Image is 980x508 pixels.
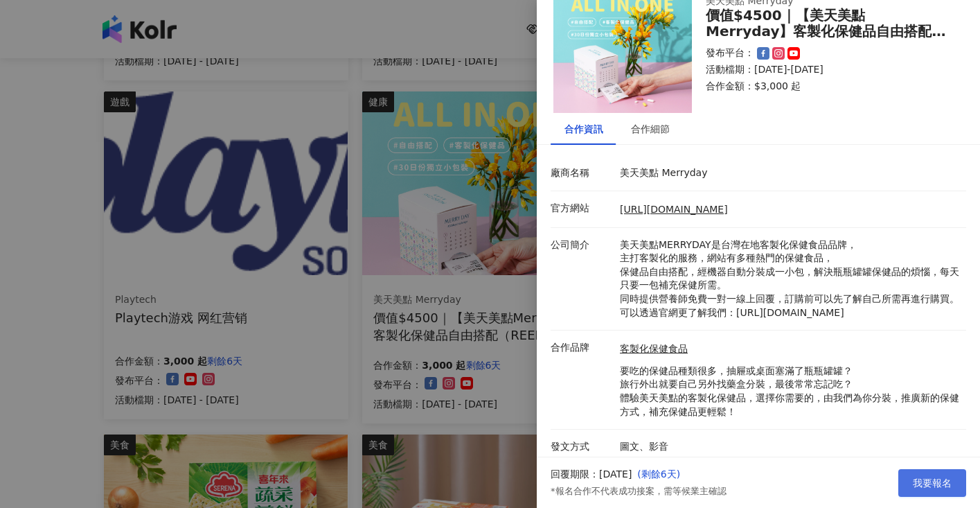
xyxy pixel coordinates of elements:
[620,204,728,215] a: [URL][DOMAIN_NAME]
[620,166,959,180] p: 美天美點 Merryday
[564,121,603,137] div: 合作資訊
[898,469,966,497] button: 我要報名
[631,121,670,137] div: 合作細節
[551,238,613,252] p: 公司簡介
[637,468,726,482] p: ( 剩餘6天 )
[706,63,950,77] p: 活動檔期：[DATE]-[DATE]
[551,341,613,355] p: 合作品牌
[551,166,613,180] p: 廠商名稱
[706,46,754,60] p: 發布平台：
[913,478,952,489] span: 我要報名
[706,8,950,40] div: 價值$4500｜【美天美點Merryday】客製化保健品自由搭配（REELS開箱）
[706,80,950,94] p: 合作金額： $3,000 起
[551,485,727,498] p: *報名合作不代表成功接案，需等候業主確認
[620,365,959,419] p: 要吃的保健品種類很多，抽屜或桌面塞滿了瓶瓶罐罐？ 旅行外出就要自己另外找藥盒分裝，最後常常忘記吃？ 體驗美天美點的客製化保健品，選擇你需要的，由我們為你分裝，推廣新的保健方式，補充保健品更輕鬆！
[620,238,959,320] p: 美天美點MERRYDAY是台灣在地客製化保健食品品牌， 主打客製化的服務，網站有多種熱門的保健食品， 保健品自由搭配，經機器自動分裝成一小包，解決瓶瓶罐罐保健品的煩惱，每天只要一包補充保健所需。...
[551,202,613,216] p: 官方網站
[620,342,959,356] a: 客製化保健食品
[620,440,959,454] p: 圖文、影音
[551,440,613,454] p: 發文方式
[551,468,632,482] p: 回覆期限：[DATE]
